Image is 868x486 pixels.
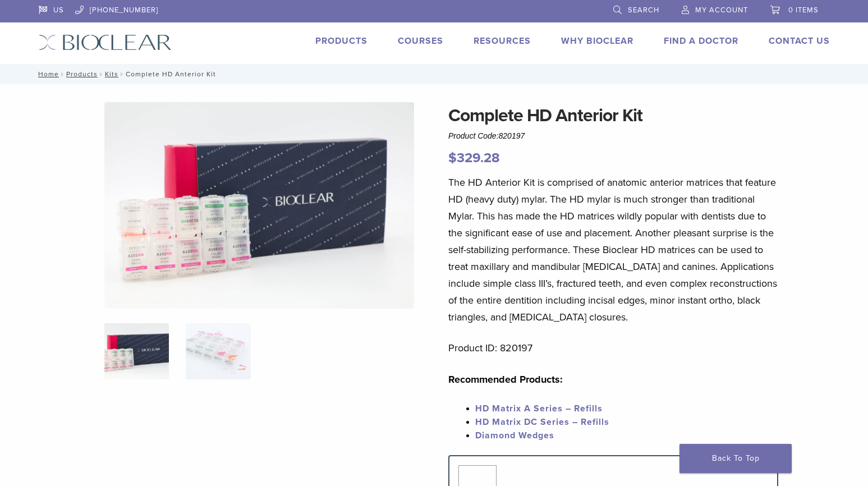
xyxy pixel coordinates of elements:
[695,6,748,15] span: My Account
[679,444,792,473] a: Back To Top
[448,102,778,129] h1: Complete HD Anterior Kit
[448,131,525,140] span: Product Code:
[448,150,500,166] bdi: 329.28
[59,71,66,77] span: /
[98,71,105,77] span: /
[105,70,118,78] a: Kits
[769,35,830,47] a: Contact Us
[448,150,457,166] span: $
[475,416,609,428] a: HD Matrix DC Series – Refills
[315,35,368,47] a: Products
[475,403,603,414] a: HD Matrix A Series – Refills
[398,35,443,47] a: Courses
[66,70,98,78] a: Products
[30,64,838,84] nav: Complete HD Anterior Kit
[448,373,563,386] strong: Recommended Products:
[39,34,172,51] img: Bioclear
[35,70,59,78] a: Home
[499,131,525,140] span: 820197
[104,102,414,309] img: IMG_8088 (1)
[475,430,554,441] a: Diamond Wedges
[118,71,126,77] span: /
[448,340,778,356] p: Product ID: 820197
[561,35,633,47] a: Why Bioclear
[474,35,531,47] a: Resources
[788,6,819,15] span: 0 items
[104,323,169,379] img: IMG_8088-1-324x324.jpg
[186,323,250,379] img: Complete HD Anterior Kit - Image 2
[664,35,738,47] a: Find A Doctor
[448,174,778,325] p: The HD Anterior Kit is comprised of anatomic anterior matrices that feature HD (heavy duty) mylar...
[628,6,659,15] span: Search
